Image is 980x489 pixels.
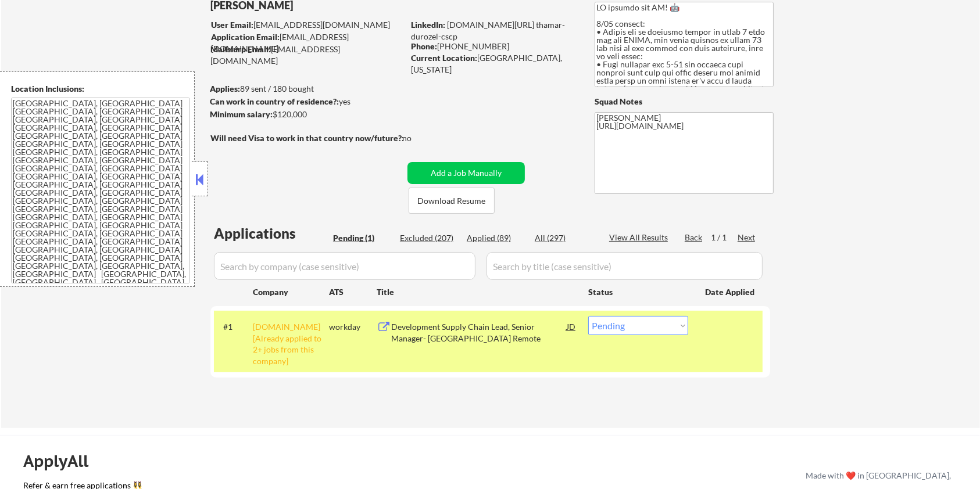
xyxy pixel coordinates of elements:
[210,84,240,94] strong: Applies:
[400,232,458,244] div: Excluded (207)
[595,96,774,107] div: Squad Notes
[214,252,475,280] input: Search by company (case sensitive)
[407,162,525,184] button: Add a Job Manually
[588,281,688,302] div: Status
[223,321,244,333] div: #1
[333,232,391,244] div: Pending (1)
[402,132,435,144] div: no
[487,252,763,280] input: Search by title (case sensitive)
[211,19,403,31] div: [EMAIL_ADDRESS][DOMAIN_NAME]
[377,286,577,298] div: Title
[210,96,400,107] div: yes
[329,286,377,298] div: ATS
[705,286,756,298] div: Date Applied
[411,41,437,51] strong: Phone:
[210,44,271,54] strong: Mailslurp Email:
[711,232,738,243] div: 1 / 1
[211,20,253,30] strong: User Email:
[467,232,525,244] div: Applied (89)
[210,133,404,143] strong: Will need Visa to work in that country now/future?:
[411,20,565,41] a: [DOMAIN_NAME][URL] thamar-durozel-cscp
[253,321,329,366] div: [DOMAIN_NAME] [Already applied to 2+ jobs from this company]
[329,321,377,333] div: workday
[685,232,703,243] div: Back
[609,232,671,243] div: View All Results
[210,109,273,119] strong: Minimum salary:
[214,226,329,240] div: Applications
[253,286,329,298] div: Company
[391,321,567,344] div: Development Supply Chain Lead, Senior Manager- [GEOGRAPHIC_DATA] Remote
[210,44,403,66] div: [EMAIL_ADDRESS][DOMAIN_NAME]
[411,53,477,63] strong: Current Location:
[210,109,403,120] div: $120,000
[211,31,403,54] div: [EMAIL_ADDRESS][DOMAIN_NAME]
[23,451,102,471] div: ApplyAll
[738,232,756,243] div: Next
[210,83,403,95] div: 89 sent / 180 bought
[409,188,495,214] button: Download Resume
[411,41,575,52] div: [PHONE_NUMBER]
[210,96,339,106] strong: Can work in country of residence?:
[411,20,445,30] strong: LinkedIn:
[566,316,577,337] div: JD
[11,83,190,95] div: Location Inclusions:
[411,52,575,75] div: [GEOGRAPHIC_DATA], [US_STATE]
[211,32,280,42] strong: Application Email:
[535,232,593,244] div: All (297)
